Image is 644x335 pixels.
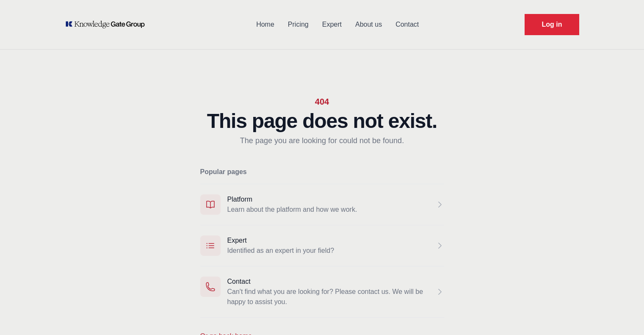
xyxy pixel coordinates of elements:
[200,111,444,131] h1: This page does not exist.
[227,196,253,203] a: Platform
[525,14,580,35] a: Request Demo
[249,14,281,36] a: Home
[200,96,444,108] p: 404
[281,14,315,36] a: Pricing
[389,14,426,36] a: Contact
[227,237,247,244] a: Expert
[227,278,251,285] a: Contact
[348,14,389,36] a: About us
[200,135,444,147] p: The page you are looking for could not be found.
[200,167,444,177] h2: Popular pages
[315,14,348,36] a: Expert
[65,20,151,29] a: KOL Knowledge Platform: Talk to Key External Experts (KEE)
